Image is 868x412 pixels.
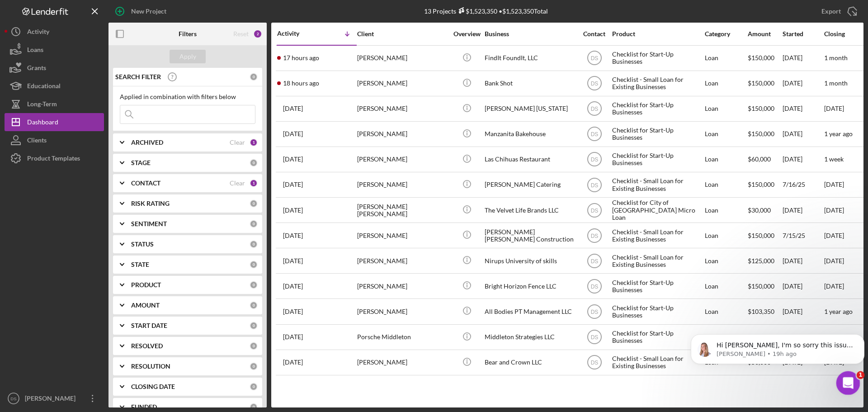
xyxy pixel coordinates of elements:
b: RESOLVED [131,342,163,350]
text: DS [590,283,598,289]
div: Loan [705,71,747,95]
div: Checklist for Start-Up Businesses [612,299,703,323]
div: [PERSON_NAME] [357,249,448,273]
div: [DATE] [783,71,823,95]
div: Overview [450,30,484,38]
div: 0 [250,260,258,269]
div: Grants [27,59,46,79]
div: [PERSON_NAME] [357,299,448,323]
span: 1 [857,371,865,379]
div: $103,350 [748,299,782,323]
b: SEARCH FILTER [115,73,161,81]
div: Checklist for Start-Up Businesses [612,147,703,171]
div: 0 [250,199,258,208]
div: [PERSON_NAME] [23,389,81,410]
span: $150,000 [748,104,774,112]
div: [DATE] [783,274,823,298]
div: Product [612,30,703,38]
div: [PERSON_NAME] [US_STATE] [485,97,575,121]
div: Checklist for Start-Up Businesses [612,97,703,121]
time: 2025-06-19 21:10 [283,308,303,315]
div: Apply [179,50,196,63]
a: Activity [5,23,104,41]
time: 2025-09-09 22:59 [283,54,319,62]
span: $150,000 [748,232,774,239]
div: Middleton Strategies LLC [485,325,575,349]
div: [PERSON_NAME] [357,173,448,197]
div: Loan [705,249,747,273]
button: Long-Term [5,95,104,113]
div: Checklist for Start-Up Businesses [612,122,703,146]
time: [DATE] [824,232,844,239]
b: STATUS [131,241,154,248]
time: 2025-09-09 22:21 [283,80,319,87]
div: The Velvet Life Brands LLC [485,198,575,222]
div: Loan [705,198,747,222]
div: [PERSON_NAME] [PERSON_NAME] [357,198,448,222]
time: 2025-07-13 17:55 [283,257,303,265]
text: DS [590,182,598,188]
time: [DATE] [824,257,844,265]
div: Nirups University of skills [485,249,575,273]
div: Long-Term [27,95,57,115]
div: [PERSON_NAME] [357,122,448,146]
div: Checklist - Small Loan for Existing Businesses [612,249,703,273]
div: 0 [250,301,258,309]
div: 13 Projects • $1,523,350 Total [424,7,548,15]
a: Product Templates [5,149,104,167]
div: Applied in combination with filters below [120,93,255,100]
iframe: Intercom live chat [836,371,860,395]
div: All Bodies PT Management LLC [485,299,575,323]
div: Dashboard [27,113,58,133]
div: 7/16/25 [783,173,823,197]
time: 2025-06-30 05:14 [283,283,303,290]
time: [DATE] [824,180,844,188]
div: Checklist for Start-Up Businesses [612,274,703,298]
b: CONTACT [131,180,160,187]
div: [PERSON_NAME] [357,46,448,70]
div: Category [705,30,747,38]
div: 2 [253,29,262,38]
div: 0 [250,383,258,391]
b: CLOSING DATE [131,383,175,390]
div: Loan [705,299,747,323]
button: Export [812,2,863,20]
div: [DATE] [783,147,823,171]
text: DS [590,309,598,315]
time: 2025-06-03 18:26 [283,333,303,341]
text: DS [590,131,598,137]
div: [PERSON_NAME] [PERSON_NAME] Construction [485,223,575,247]
div: Las Chihuas Restaurant [485,147,575,171]
div: Started [783,30,823,38]
div: 1 [250,138,258,147]
time: 2025-07-26 01:15 [283,207,303,214]
div: Loans [27,41,43,61]
div: Checklist - Small Loan for Existing Businesses [612,350,703,374]
time: 1 year ago [824,130,853,137]
div: Bank Shot [485,71,575,95]
time: 2025-08-21 04:05 [283,130,303,137]
button: Loans [5,41,104,59]
a: Clients [5,131,104,149]
div: Loan [705,147,747,171]
time: [DATE] [824,282,844,290]
time: 1 month [824,54,848,62]
div: [PERSON_NAME] [357,223,448,247]
div: Loan [705,274,747,298]
div: [DATE] [783,299,823,323]
span: $30,000 [748,206,771,214]
text: DS [590,207,598,213]
button: Educational [5,77,104,95]
div: [DATE] [783,46,823,70]
span: $150,000 [748,54,774,62]
text: DS [10,396,16,401]
time: 2025-08-28 21:12 [283,105,303,112]
time: 1 year ago [824,308,853,315]
div: 0 [250,322,258,330]
div: 0 [250,220,258,228]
